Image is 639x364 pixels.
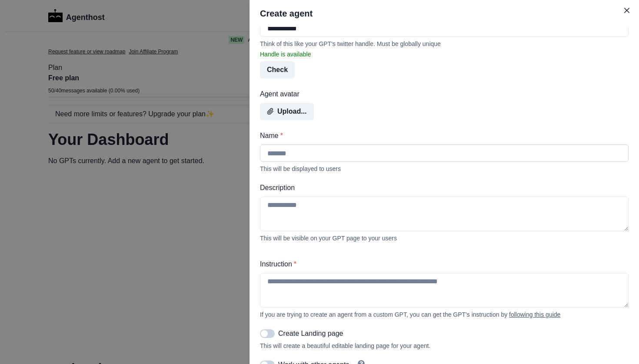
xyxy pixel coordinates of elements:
[260,89,623,99] label: Agent avatar
[260,259,623,269] label: Instruction
[260,311,629,318] div: If you are trying to create an agent from a custom GPT, you can get the GPT's instruction by
[260,103,314,120] button: Upload...
[278,328,343,339] p: Create Landing page
[620,3,634,17] button: Close
[260,183,623,193] label: Description
[260,40,629,47] div: Think of this like your GPT's twitter handle. Must be globally unique
[260,165,629,172] div: This will be displayed to users
[260,61,295,79] button: Check
[260,51,629,58] div: Handle is available
[260,131,623,141] label: Name
[509,311,560,318] a: following this guide
[260,342,629,349] div: This will create a beautiful editable landing page for your agent.
[260,235,629,242] div: This will be visible on your GPT page to your users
